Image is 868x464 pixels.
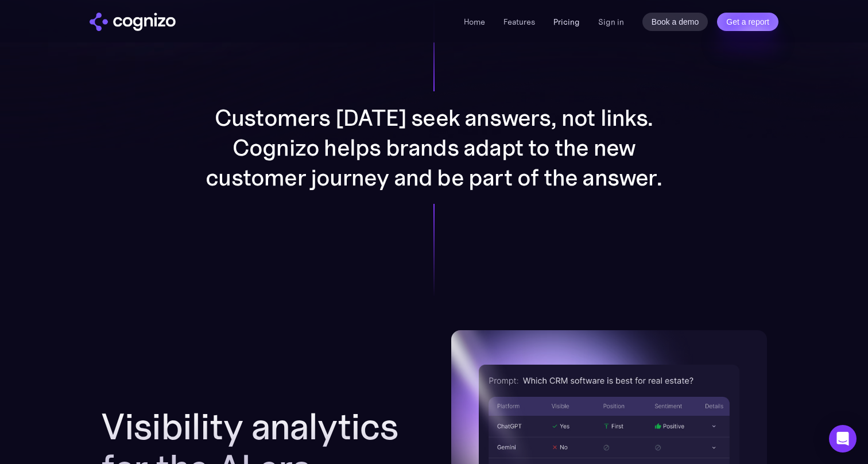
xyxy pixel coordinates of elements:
[642,13,708,31] a: Book a demo
[503,17,535,27] a: Features
[553,17,580,27] a: Pricing
[90,13,176,31] img: cognizo logo
[598,15,624,29] a: Sign in
[204,103,664,192] p: Customers [DATE] seek answers, not links. Cognizo helps brands adapt to the new customer journey ...
[717,13,778,31] a: Get a report
[90,13,176,31] a: home
[829,425,857,453] div: Open Intercom Messenger
[464,17,485,27] a: Home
